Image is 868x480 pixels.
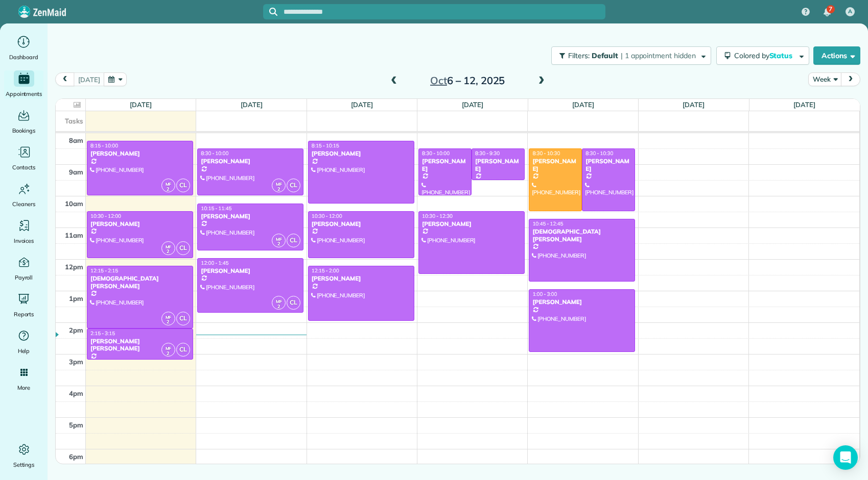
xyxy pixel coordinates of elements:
[4,217,43,246] a: Invoices
[475,150,500,157] span: 8:30 - 9:30
[69,136,83,144] span: 8am
[65,199,83,208] span: 10am
[241,100,263,109] a: [DATE]
[532,158,579,172] div: [PERSON_NAME]
[621,51,696,60] span: | 1 appointment hidden
[69,452,83,461] span: 6pm
[12,125,36,136] span: Bookings
[90,330,115,337] span: 2:15 - 3:15
[585,150,613,157] span: 8:30 - 10:30
[422,150,450,157] span: 8:30 - 10:00
[6,89,42,99] span: Appointments
[12,162,35,172] span: Contacts
[813,46,860,65] button: Actions
[200,158,300,165] div: [PERSON_NAME]
[90,213,121,219] span: 10:30 - 12:00
[65,231,83,239] span: 11am
[162,247,175,257] small: 2
[4,291,43,319] a: Reports
[4,441,43,470] a: Settings
[201,260,228,266] span: 12:00 - 1:45
[4,107,43,136] a: Bookings
[311,275,411,282] div: [PERSON_NAME]
[572,100,594,109] a: [DATE]
[65,117,83,125] span: Tasks
[532,298,632,306] div: [PERSON_NAME]
[162,349,175,359] small: 2
[532,228,632,243] div: [DEMOGRAPHIC_DATA][PERSON_NAME]
[9,52,38,62] span: Dashboard
[716,46,809,65] button: Colored byStatus
[69,294,83,302] span: 1pm
[287,296,300,310] span: CL
[90,267,118,274] span: 12:15 - 2:15
[4,254,43,283] a: Payroll
[734,51,796,60] span: Colored by
[69,168,83,176] span: 9am
[532,220,563,227] span: 10:45 - 12:45
[69,358,83,366] span: 3pm
[4,327,43,356] a: Help
[176,312,190,325] span: CL
[14,309,34,319] span: Reports
[769,51,794,60] span: Status
[65,263,83,271] span: 12pm
[15,272,33,283] span: Payroll
[568,51,590,60] span: Filters:
[793,100,815,109] a: [DATE]
[90,220,190,228] div: [PERSON_NAME]
[532,291,557,297] span: 1:00 - 3:00
[4,144,43,172] a: Contacts
[90,338,190,352] div: [PERSON_NAME] [PERSON_NAME]
[4,181,43,209] a: Cleaners
[17,383,30,393] span: More
[4,34,43,62] a: Dashboard
[74,72,104,86] button: [DATE]
[311,150,411,157] div: [PERSON_NAME]
[90,150,190,157] div: [PERSON_NAME]
[201,150,228,157] span: 8:30 - 10:00
[201,205,231,212] span: 10:15 - 11:45
[351,100,373,109] a: [DATE]
[816,1,838,23] div: 7 unread notifications
[276,236,282,242] span: MF
[14,236,34,246] span: Invoices
[90,275,190,290] div: [DEMOGRAPHIC_DATA][PERSON_NAME]
[130,100,152,109] a: [DATE]
[848,8,852,16] span: A
[166,345,172,351] span: MF
[287,179,300,192] span: CL
[404,75,531,86] h2: 6 – 12, 2025
[808,72,841,86] button: Week
[592,51,619,60] span: Default
[69,326,83,334] span: 2pm
[166,314,172,320] span: MF
[421,220,522,228] div: [PERSON_NAME]
[421,158,468,172] div: [PERSON_NAME]
[176,241,190,255] span: CL
[312,142,339,149] span: 8:15 - 10:15
[532,150,560,157] span: 8:30 - 10:30
[829,5,832,13] span: 7
[276,298,282,304] span: MF
[312,267,339,274] span: 12:15 - 2:00
[4,70,43,99] a: Appointments
[585,158,632,172] div: [PERSON_NAME]
[263,8,277,16] button: Focus search
[55,72,75,86] button: prev
[69,389,83,397] span: 4pm
[200,267,300,274] div: [PERSON_NAME]
[272,185,285,194] small: 2
[287,234,300,247] span: CL
[13,460,35,470] span: Settings
[683,100,705,109] a: [DATE]
[69,421,83,429] span: 5pm
[162,185,175,194] small: 2
[475,158,522,172] div: [PERSON_NAME]
[200,213,300,220] div: [PERSON_NAME]
[272,239,285,249] small: 2
[18,346,30,356] span: Help
[269,8,277,16] svg: Focus search
[430,74,447,87] span: Oct
[272,302,285,312] small: 2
